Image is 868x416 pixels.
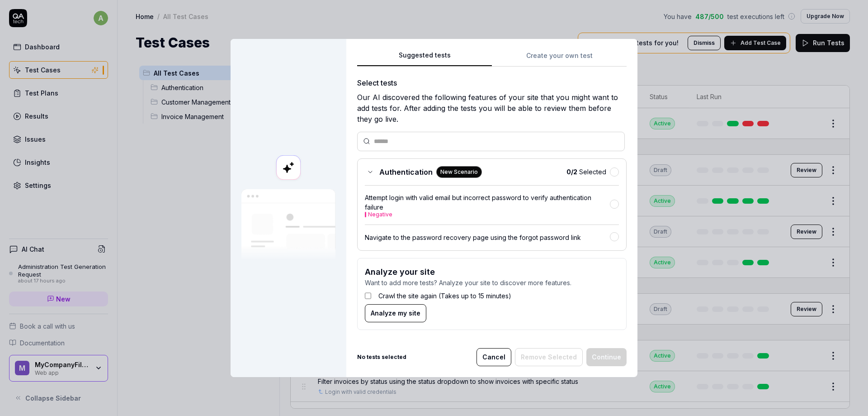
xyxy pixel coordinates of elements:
button: Suggested tests [357,50,492,67]
b: 0 / 2 [566,168,577,176]
b: No tests selected [357,353,406,361]
div: Attempt login with valid email but incorrect password to verify authentication failure [365,193,610,217]
label: Crawl the site again (Takes up to 15 minutes) [378,291,511,301]
button: Create your own test [492,50,627,67]
button: Negative [368,212,392,217]
h3: Analyze your site [365,266,619,278]
span: Selected [566,167,606,177]
button: Continue [586,348,627,366]
button: Remove Selected [515,348,583,366]
p: Want to add more tests? Analyze your site to discover more features. [365,278,619,287]
button: Analyze my site [365,304,426,322]
button: Cancel [476,348,511,366]
div: Navigate to the password recovery page using the forgot password link [365,233,610,242]
div: New Scenario [436,166,482,178]
span: Authentication [379,167,433,177]
div: Select tests [357,77,627,88]
img: Our AI scans your site and suggests things to test [241,189,335,261]
span: Analyze my site [371,308,420,318]
div: Our AI discovered the following features of your site that you might want to add tests for. After... [357,92,627,124]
